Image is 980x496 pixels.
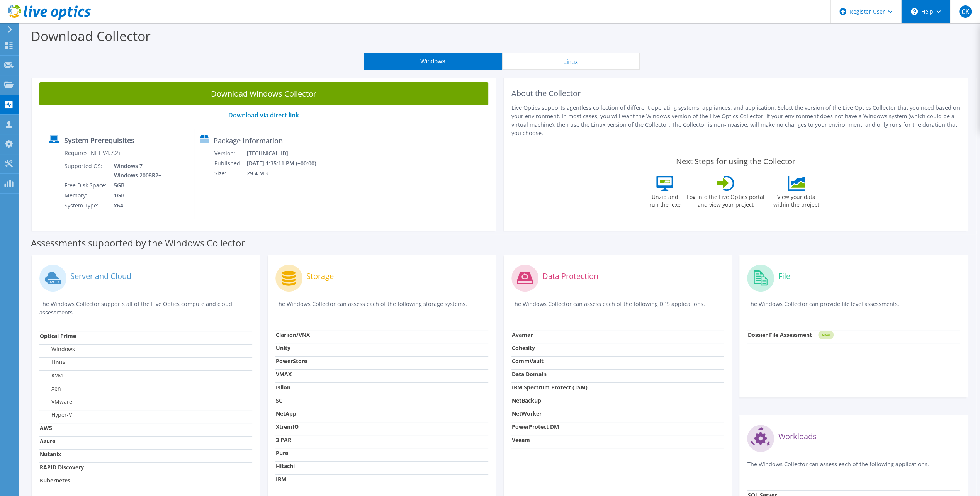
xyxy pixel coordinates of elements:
label: System Prerequisites [64,136,134,144]
td: 5GB [108,180,163,190]
strong: AWS [40,424,52,431]
strong: IBM Spectrum Protect (TSM) [512,384,588,391]
td: x64 [108,200,163,211]
button: Windows [364,53,502,70]
p: The Windows Collector can assess each of the following DPS applications. [511,300,724,316]
h2: About the Collector [511,89,960,98]
strong: Avamar [512,331,533,338]
label: Download Collector [31,27,151,45]
a: Download via direct link [228,111,299,119]
a: Download Windows Collector [39,82,488,105]
td: 1GB [108,190,163,200]
td: Published: [214,158,246,168]
strong: Hitachi [276,462,295,470]
td: Free Disk Space: [64,180,108,190]
label: Server and Cloud [70,272,131,280]
tspan: NEW! [822,333,830,337]
label: Workloads [778,433,816,440]
strong: Optical Prime [40,332,76,340]
p: The Windows Collector can assess each of the following storage systems. [275,300,488,316]
strong: SC [276,397,282,404]
label: VMware [40,398,72,406]
td: [DATE] 1:35:11 PM (+00:00) [246,158,326,168]
label: Windows [40,345,75,353]
strong: IBM [276,476,286,483]
strong: PowerStore [276,357,307,365]
strong: Isilon [276,384,290,391]
label: View your data within the project [768,191,824,209]
label: Linux [40,358,65,366]
label: Storage [306,272,334,280]
label: Requires .NET V4.7.2+ [65,149,121,157]
label: Xen [40,385,61,392]
p: Live Optics supports agentless collection of different operating systems, appliances, and applica... [511,104,960,138]
td: Size: [214,168,246,178]
strong: VMAX [276,370,292,378]
strong: RAPID Discovery [40,464,84,471]
strong: PowerProtect DM [512,423,559,430]
label: File [778,272,790,280]
td: 29.4 MB [246,168,326,178]
td: System Type: [64,200,108,211]
strong: NetWorker [512,410,542,417]
td: Memory: [64,190,108,200]
strong: NetBackup [512,397,541,404]
p: The Windows Collector can provide file level assessments. [747,300,960,316]
label: Package Information [214,137,283,144]
strong: Kubernetes [40,477,70,484]
strong: Cohesity [512,344,535,352]
td: [TECHNICAL_ID] [246,148,326,158]
strong: XtremIO [276,423,299,430]
td: Supported OS: [64,161,108,180]
label: Next Steps for using the Collector [676,157,795,166]
strong: 3 PAR [276,436,291,443]
strong: CommVault [512,357,544,365]
strong: Clariion/VNX [276,331,310,338]
strong: Unity [276,344,290,352]
p: The Windows Collector supports all of the Live Optics compute and cloud assessments. [39,300,252,317]
strong: Veeam [512,436,530,443]
td: Windows 7+ Windows 2008R2+ [108,161,163,180]
svg: \n [911,8,918,15]
label: Log into the Live Optics portal and view your project [686,191,764,209]
strong: Nutanix [40,450,61,458]
strong: Pure [276,449,288,457]
label: Unzip and run the .exe [647,191,683,209]
strong: Data Domain [512,370,547,378]
strong: Azure [40,437,55,445]
label: Data Protection [542,272,598,280]
button: Linux [502,53,640,70]
label: Hyper-V [40,411,72,419]
strong: Dossier File Assessment [747,331,812,338]
span: CK [959,5,972,18]
label: KVM [40,372,63,379]
label: Assessments supported by the Windows Collector [31,239,245,247]
strong: NetApp [276,410,296,417]
p: The Windows Collector can assess each of the following applications. [747,460,960,476]
td: Version: [214,148,246,158]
